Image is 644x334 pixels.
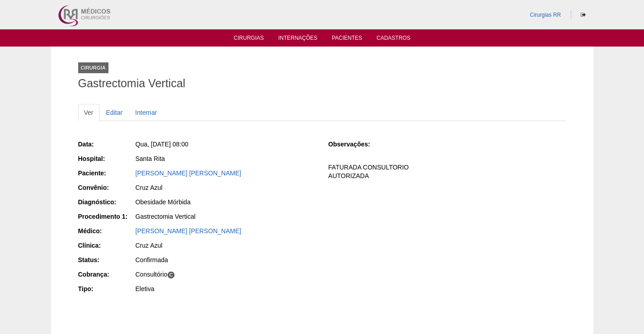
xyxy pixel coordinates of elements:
div: Cirurgia [78,62,108,73]
div: Cruz Azul [136,183,316,192]
div: Convênio: [78,183,135,192]
div: Médico: [78,226,135,235]
a: Cirurgias [234,35,264,44]
a: Cadastros [376,35,410,44]
p: FATURADA CONSULTORIO AUTORIZADA [328,163,566,180]
div: Paciente: [78,169,135,178]
div: Tipo: [78,284,135,293]
div: Diagnóstico: [78,198,135,207]
div: Santa Rita [136,154,316,163]
a: Pacientes [332,35,362,44]
div: Data: [78,140,135,149]
div: Cobrança: [78,270,135,279]
a: Editar [100,104,129,121]
a: Internações [278,35,318,44]
div: Obesidade Mórbida [136,198,316,207]
a: [PERSON_NAME] [PERSON_NAME] [136,227,241,235]
div: Hospital: [78,154,135,163]
div: Status: [78,255,135,264]
div: Confirmada [136,255,316,264]
div: Eletiva [136,284,316,293]
span: Qua, [DATE] 08:00 [136,141,188,148]
div: Cruz Azul [136,241,316,250]
span: C [167,271,175,279]
h1: Gastrectomia Vertical [78,78,566,89]
a: Internar [129,104,163,121]
i: Sair [581,12,586,18]
div: Clínica: [78,241,135,250]
a: Cirurgias RR [530,12,561,18]
a: [PERSON_NAME] [PERSON_NAME] [136,169,241,177]
div: Consultório [136,270,316,279]
div: Observações: [328,140,385,149]
div: Gastrectomia Vertical [136,212,316,221]
a: Ver [78,104,99,121]
div: Procedimento 1: [78,212,135,221]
